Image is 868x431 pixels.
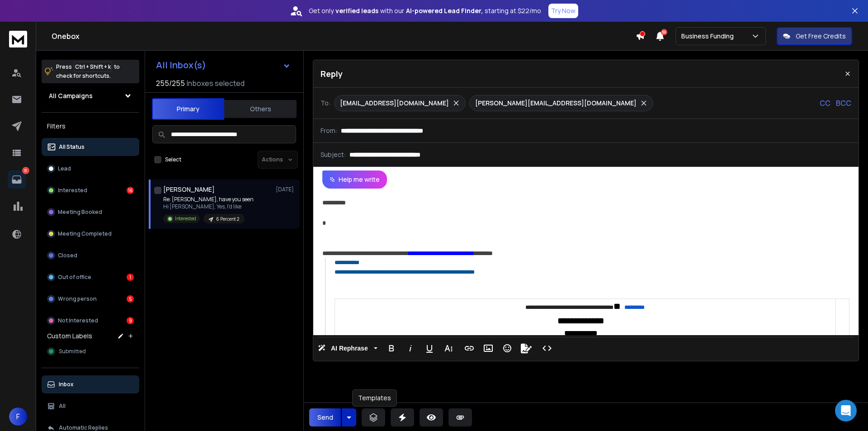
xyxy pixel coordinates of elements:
p: Inbox [59,381,74,388]
p: Re: [PERSON_NAME], have you seen [163,196,254,203]
button: Wrong person5 [42,290,139,308]
button: Interested16 [42,181,139,199]
button: Underline (Ctrl+U) [421,339,438,357]
p: Press to check for shortcuts. [56,62,120,81]
div: Templates [352,389,397,407]
button: Try Now [548,4,578,18]
button: Signature [518,339,535,357]
p: Lead [58,165,71,172]
p: Out of office [58,274,91,281]
h3: Inboxes selected [187,78,245,89]
p: Get Free Credits [796,32,846,41]
div: Open Intercom Messenger [835,400,857,422]
button: Not Interested9 [42,312,139,330]
p: Interested [175,215,196,222]
button: Meeting Booked [42,203,139,221]
img: logo [9,31,27,47]
p: Business Funding [681,32,737,41]
h1: Onebox [52,31,636,42]
div: 16 [127,187,134,194]
button: AI Rephrase [316,339,379,357]
h3: Custom Labels [47,332,92,341]
button: Closed [42,246,139,265]
p: All Status [59,143,85,151]
button: More Text [440,339,457,357]
button: All Campaigns [42,87,139,105]
button: Primary [152,98,224,120]
button: Insert Link (Ctrl+K) [461,339,478,357]
h3: Filters [42,120,139,133]
div: 1 [127,274,134,281]
p: [DATE] [276,186,296,193]
button: All Inbox(s) [149,56,298,74]
button: F [9,407,27,426]
p: From: [321,126,337,135]
p: Reply [321,67,343,80]
div: 5 [127,295,134,303]
p: Get only with our starting at $22/mo [309,6,541,15]
p: 31 [22,167,29,174]
strong: AI-powered Lead Finder, [406,6,483,15]
button: Code View [538,339,556,357]
span: 255 / 255 [156,78,185,89]
strong: verified leads [335,6,378,15]
button: Others [224,99,297,119]
p: Interested [58,187,87,194]
button: All [42,397,139,415]
p: BCC [836,98,851,109]
h1: All Inbox(s) [156,61,206,70]
button: Meeting Completed [42,225,139,243]
label: Select [165,156,181,163]
button: Get Free Credits [777,27,852,45]
p: Subject: [321,150,346,159]
h1: [PERSON_NAME] [163,185,215,194]
p: All [59,403,66,410]
p: Meeting Completed [58,230,112,237]
button: Inbox [42,375,139,393]
p: [EMAIL_ADDRESS][DOMAIN_NAME] [340,99,449,108]
p: Not Interested [58,317,98,324]
span: Ctrl + Shift + k [74,62,112,72]
p: Try Now [551,6,576,15]
p: Wrong person [58,295,97,303]
p: Closed [58,252,77,259]
span: Submitted [59,348,86,355]
span: AI Rephrase [329,345,370,352]
button: Send [309,408,341,426]
div: 9 [127,317,134,324]
h1: All Campaigns [49,91,93,100]
p: CC [820,98,830,109]
p: Hi [PERSON_NAME], Yes, I'd like [163,203,254,210]
p: [PERSON_NAME][EMAIL_ADDRESS][DOMAIN_NAME] [475,99,637,108]
a: 31 [8,171,26,189]
button: Help me write [322,171,387,189]
button: Italic (Ctrl+I) [402,339,419,357]
p: To: [321,99,330,108]
button: Lead [42,160,139,178]
button: Emoticons [499,339,516,357]
p: 6 Percent 2 [216,216,239,223]
button: All Status [42,138,139,156]
button: Submitted [42,342,139,360]
button: Out of office1 [42,268,139,286]
span: 50 [661,29,667,35]
button: Insert Image (Ctrl+P) [480,339,497,357]
p: Meeting Booked [58,208,102,216]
